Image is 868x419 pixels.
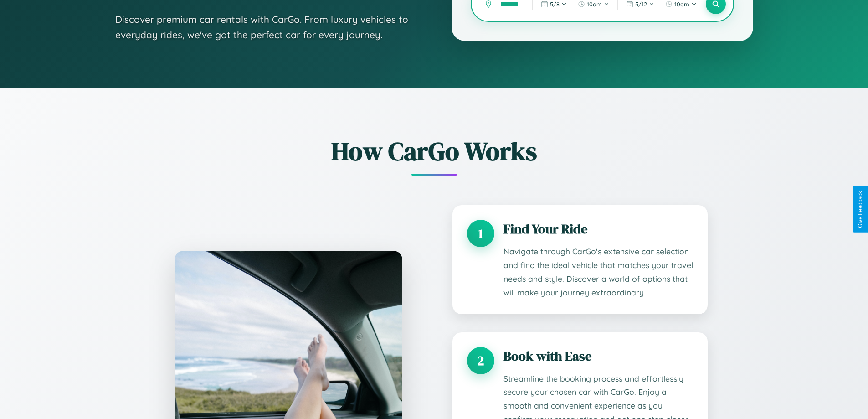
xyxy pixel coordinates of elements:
[115,12,415,42] p: Discover premium car rentals with CarGo. From luxury vehicles to everyday rides, we've got the pe...
[161,134,708,169] h2: How CarGo Works
[550,0,560,8] span: 5 / 8
[503,245,693,300] p: Navigate through CarGo's extensive car selection and find the ideal vehicle that matches your tra...
[503,347,693,365] h3: Book with Ease
[857,191,863,228] div: Give Feedback
[587,0,602,8] span: 10am
[635,0,647,8] span: 5 / 12
[467,347,494,374] div: 2
[503,220,693,238] h3: Find Your Ride
[467,220,494,247] div: 1
[674,0,689,8] span: 10am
